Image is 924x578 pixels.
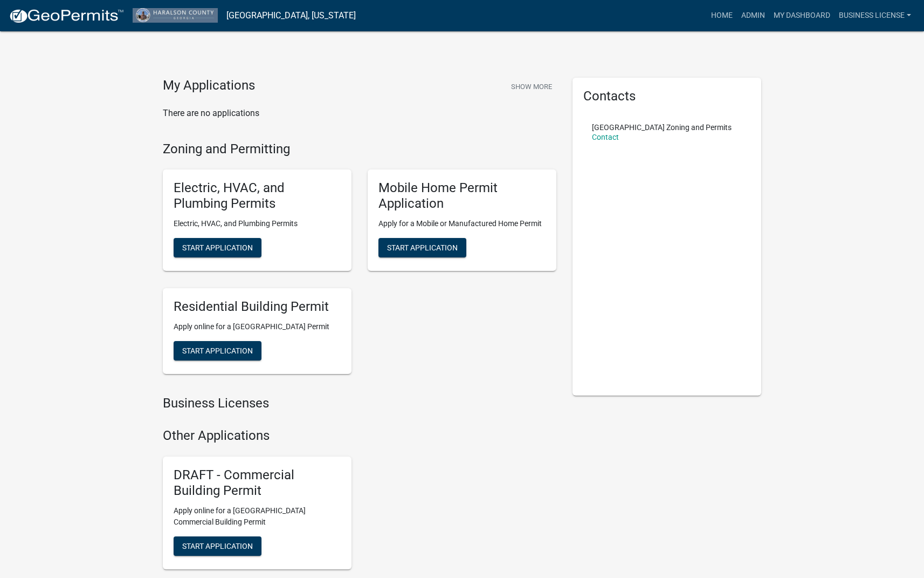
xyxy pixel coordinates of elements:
[378,180,546,212] h5: Mobile Home Permit Application
[592,133,619,141] a: Contact
[835,5,915,26] a: BUSINESS LICENSE
[707,5,737,26] a: Home
[182,243,253,251] span: Start Application
[174,238,261,257] button: Start Application
[182,541,253,550] span: Start Application
[163,141,556,157] h4: Zoning and Permitting
[174,321,341,332] p: Apply online for a [GEOGRAPHIC_DATA] Permit
[163,107,556,120] p: There are no applications
[769,5,835,26] a: My Dashboard
[174,341,261,361] button: Start Application
[163,396,556,411] h4: Business Licenses
[174,505,341,528] p: Apply online for a [GEOGRAPHIC_DATA] Commercial Building Permit
[163,78,255,94] h4: My Applications
[583,89,750,104] h5: Contacts
[387,243,458,251] span: Start Application
[592,124,732,131] p: [GEOGRAPHIC_DATA] Zoning and Permits
[174,180,341,212] h5: Electric, HVAC, and Plumbing Permits
[226,6,356,25] a: [GEOGRAPHIC_DATA], [US_STATE]
[163,428,556,444] h4: Other Applications
[174,218,341,229] p: Electric, HVAC, and Plumbing Permits
[174,299,341,315] h5: Residential Building Permit
[174,467,341,499] h5: DRAFT - Commercial Building Permit
[507,78,556,96] button: Show More
[737,5,769,26] a: Admin
[182,346,253,355] span: Start Application
[378,218,546,229] p: Apply for a Mobile or Manufactured Home Permit
[163,428,556,577] wm-workflow-list-section: Other Applications
[378,238,466,257] button: Start Application
[133,8,218,23] img: Haralson County, Georgia
[174,536,261,556] button: Start Application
